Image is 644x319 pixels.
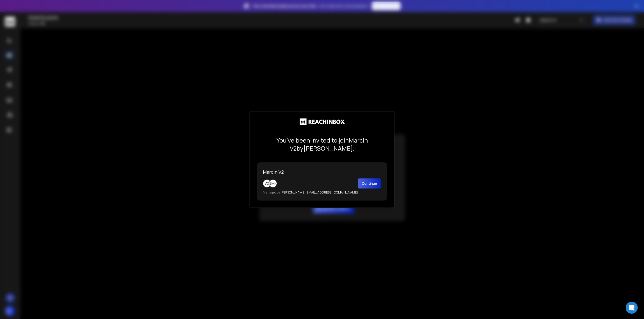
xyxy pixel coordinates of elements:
div: SMK [269,179,277,187]
div: Open Intercom Messenger [626,302,638,314]
button: Continue [358,178,381,188]
p: You’ve been invited to join Marcin V2 by [PERSON_NAME] . [257,136,387,152]
span: Managed by [263,190,280,195]
p: Marcin V2 [263,168,381,175]
div: VD [263,179,271,187]
p: [PERSON_NAME][EMAIL_ADDRESS][DOMAIN_NAME] [263,190,381,195]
